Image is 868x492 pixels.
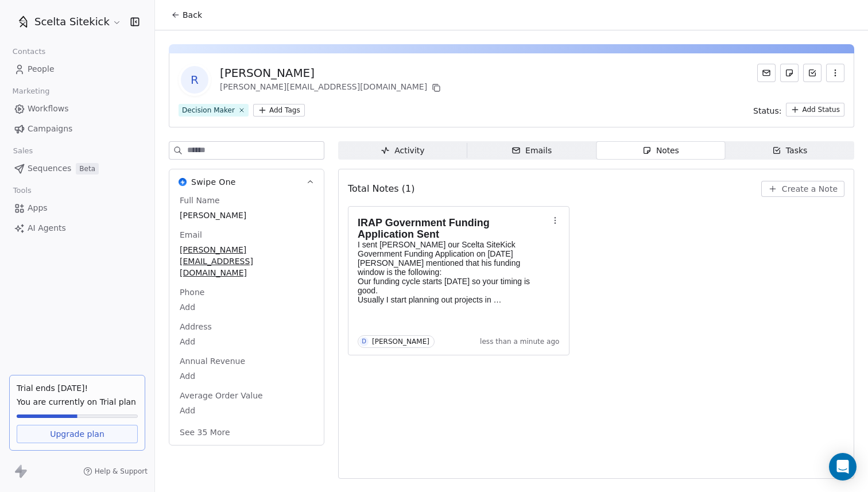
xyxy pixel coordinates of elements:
[177,390,265,401] span: Average Order Value
[348,182,414,196] span: Total Notes (1)
[761,181,844,197] button: Create a Note
[83,467,148,476] a: Help & Support
[180,336,313,347] span: Add
[180,244,313,278] span: [PERSON_NAME][EMAIL_ADDRESS][DOMAIN_NAME]
[177,286,207,298] span: Phone
[16,15,30,29] img: SCELTA%20ICON%20for%20Welcome%20Screen%20(1).png
[34,14,110,29] span: Scelta Sitekick
[362,337,366,346] div: D
[772,145,808,157] div: Tasks
[180,405,313,416] span: Add
[169,195,324,445] div: Swipe OneSwipe One
[17,396,138,408] span: You are currently on Trial plan
[182,105,235,115] div: Decision Maker
[28,103,69,115] span: Workflows
[358,240,548,258] p: I sent [PERSON_NAME] our Scelta SiteKick Government Funding Application on [DATE]
[9,60,145,79] a: People
[220,81,443,95] div: [PERSON_NAME][EMAIL_ADDRESS][DOMAIN_NAME]
[181,66,208,94] span: R
[14,12,122,32] button: Scelta Sitekick
[180,210,313,221] span: [PERSON_NAME]
[17,382,138,394] div: Trial ends [DATE]!
[7,43,51,60] span: Contacts
[381,145,424,157] div: Activity
[829,453,857,481] div: Open Intercom Messenger
[358,217,548,240] h1: IRAP Government Funding Application Sent
[180,301,313,313] span: Add
[9,119,145,138] a: Campaigns
[9,219,145,238] a: AI Agents
[169,169,324,195] button: Swipe OneSwipe One
[177,195,222,206] span: Full Name
[782,183,838,195] span: Create a Note
[177,355,247,367] span: Annual Revenue
[786,103,844,117] button: Add Status
[9,159,145,178] a: SequencesBeta
[253,104,305,117] button: Add Tags
[220,65,443,81] div: [PERSON_NAME]
[183,9,202,21] span: Back
[95,467,148,476] span: Help & Support
[28,63,55,75] span: People
[358,277,532,295] span: Our funding cycle starts [DATE] so your timing is good.
[8,182,36,199] span: Tools
[28,162,71,175] span: Sequences
[173,422,237,443] button: See 35 More
[180,370,313,382] span: Add
[28,222,66,234] span: AI Agents
[8,142,38,160] span: Sales
[164,5,209,25] button: Back
[372,338,429,346] div: [PERSON_NAME]
[9,199,145,218] a: Apps
[17,425,138,443] a: Upgrade plan
[28,123,72,135] span: Campaigns
[177,229,204,241] span: Email
[76,163,99,175] span: Beta
[480,337,559,346] span: less than a minute ago
[7,83,55,100] span: Marketing
[753,105,781,117] span: Status:
[28,202,48,214] span: Apps
[191,176,236,188] span: Swipe One
[9,99,145,118] a: Workflows
[179,178,187,186] img: Swipe One
[358,258,548,277] p: [PERSON_NAME] mentioned that his funding window is the following:
[50,428,104,440] span: Upgrade plan
[177,321,214,332] span: Address
[358,295,540,323] span: Usually I start planning out projects in October/November and already have some money allocated f...
[511,145,552,157] div: Emails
